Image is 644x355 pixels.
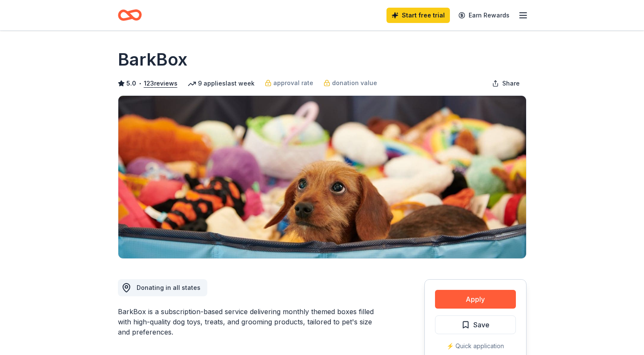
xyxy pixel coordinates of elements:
[118,48,187,72] h1: BarkBox
[118,5,142,25] a: Home
[502,78,520,89] span: Share
[485,75,527,92] button: Share
[118,96,526,258] img: Image for BarkBox
[144,78,177,89] button: 123reviews
[188,78,255,89] div: 9 applies last week
[137,284,200,291] span: Donating in all states
[473,319,489,330] span: Save
[435,341,516,351] div: ⚡️ Quick application
[323,78,377,88] a: donation value
[126,78,136,89] span: 5.0
[453,8,515,23] a: Earn Rewards
[435,290,516,309] button: Apply
[265,78,313,88] a: approval rate
[118,306,384,337] div: BarkBox is a subscription-based service delivering monthly themed boxes filled with high-quality ...
[273,78,313,88] span: approval rate
[138,80,141,87] span: •
[332,78,377,88] span: donation value
[386,8,450,23] a: Start free trial
[435,315,516,334] button: Save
